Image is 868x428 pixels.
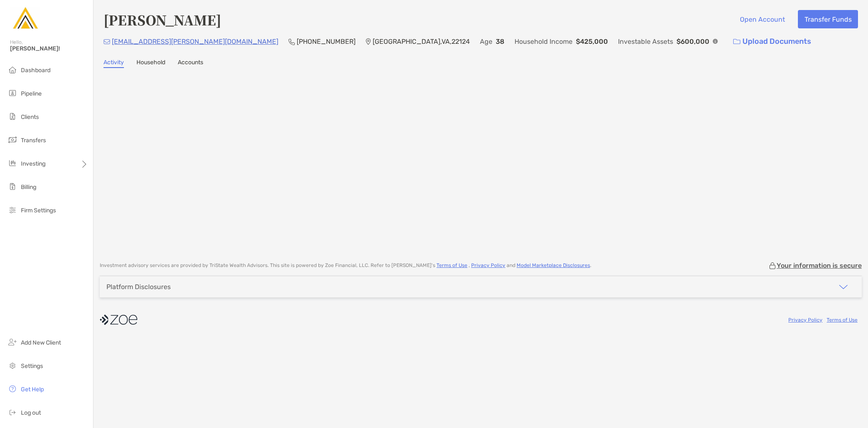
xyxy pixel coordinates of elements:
[112,36,278,47] p: [EMAIL_ADDRESS][PERSON_NAME][DOMAIN_NAME]
[496,36,505,47] p: 38
[21,113,39,121] span: Clients
[21,90,42,97] span: Pipeline
[103,10,221,29] h4: [PERSON_NAME]
[8,111,18,121] img: clients icon
[471,262,505,268] a: Privacy Policy
[21,386,44,393] span: Get Help
[728,33,817,50] a: Upload Documents
[373,36,470,47] p: [GEOGRAPHIC_DATA] , VA , 22124
[21,207,56,214] span: Firm Settings
[21,184,36,191] span: Billing
[576,36,608,47] p: $425,000
[437,262,467,268] a: Terms of Use
[838,282,848,292] img: icon arrow
[8,384,18,394] img: get-help icon
[733,39,740,45] img: button icon
[8,181,18,191] img: billing icon
[10,3,40,33] img: Zoe Logo
[713,39,718,44] img: Info Icon
[480,36,492,47] p: Age
[777,262,862,269] p: Your information is secure
[8,135,18,145] img: transfers icon
[21,67,50,74] span: Dashboard
[103,39,110,44] img: Email Icon
[8,158,18,168] img: investing icon
[21,137,46,144] span: Transfers
[288,38,295,45] img: Phone Icon
[8,360,18,370] img: settings icon
[788,317,823,323] a: Privacy Policy
[106,283,171,291] div: Platform Disclosures
[178,59,203,68] a: Accounts
[8,407,18,417] img: logout icon
[517,262,590,268] a: Model Marketplace Disclosures
[21,160,45,167] span: Investing
[618,36,673,47] p: Investable Assets
[21,339,61,346] span: Add New Client
[100,310,137,329] img: company logo
[10,45,88,52] span: [PERSON_NAME]!
[100,262,591,269] p: Investment advisory services are provided by TriState Wealth Advisors . This site is powered by Z...
[103,59,124,68] a: Activity
[8,337,18,347] img: add_new_client icon
[8,65,18,75] img: dashboard icon
[21,409,41,416] span: Log out
[8,205,18,215] img: firm-settings icon
[733,10,791,28] button: Open Account
[515,36,573,47] p: Household Income
[21,363,43,370] span: Settings
[8,88,18,98] img: pipeline icon
[366,38,371,45] img: Location Icon
[297,36,356,47] p: [PHONE_NUMBER]
[798,10,858,28] button: Transfer Funds
[676,36,709,47] p: $600,000
[827,317,858,323] a: Terms of Use
[136,59,165,68] a: Household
